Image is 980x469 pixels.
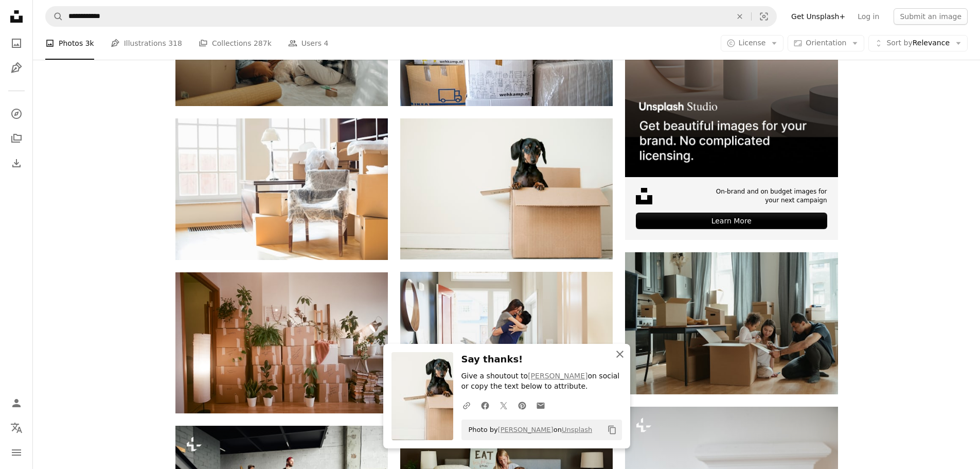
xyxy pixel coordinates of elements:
img: a man and a little girl are sitting on the floor in front of boxes [625,252,838,394]
img: A room filled with lots of boxes and plants [175,272,388,413]
img: woman in gray long sleeve shirt and gray pants standing beside white wooden door [400,272,613,413]
a: Photos [6,33,27,54]
button: Language [6,418,27,438]
button: Orientation [788,35,864,51]
p: Give a shoutout to on social or copy the text below to attribute. [461,371,622,392]
a: A room filled with lots of boxes and plants [175,338,388,347]
a: black and brown Dachshund standing in box [400,184,613,193]
img: a chair that is sitting in a room [175,118,388,260]
span: On-brand and on budget images for your next campaign [710,187,827,205]
button: Search Unsplash [46,7,63,26]
a: Unsplash [562,426,592,433]
button: Menu [6,442,27,463]
span: Sort by [886,39,912,47]
a: [PERSON_NAME] [528,372,587,380]
a: Share over email [531,395,550,415]
a: woman in gray long sleeve shirt and gray pants standing beside white wooden door [400,338,613,347]
button: Sort byRelevance [868,35,968,51]
a: Log in [851,8,885,25]
img: black and brown Dachshund standing in box [400,118,613,259]
button: Visual search [752,7,776,26]
span: Photo by on [464,422,593,438]
a: Users 4 [288,27,329,60]
a: Explore [6,103,27,124]
button: Clear [728,7,751,26]
button: Copy to clipboard [603,421,621,439]
a: Home — Unsplash [6,6,27,29]
a: a man and a little girl are sitting on the floor in front of boxes [625,318,838,327]
span: License [739,39,766,47]
a: Share on Facebook [476,395,494,415]
a: Illustrations [6,58,27,78]
span: 318 [168,38,182,49]
span: Relevance [886,38,950,48]
a: Share on Twitter [494,395,513,415]
button: Submit an image [894,8,968,25]
button: License [721,35,784,51]
a: Collections [6,128,27,149]
img: file-1631678316303-ed18b8b5cb9cimage [636,188,652,204]
a: [PERSON_NAME] [498,426,554,433]
form: Find visuals sitewide [45,6,777,27]
a: Log in / Sign up [6,393,27,413]
a: Collections 287k [199,27,272,60]
span: Orientation [806,39,846,47]
span: 287k [254,38,272,49]
a: Get Unsplash+ [785,8,851,25]
a: Download History [6,153,27,173]
div: Learn More [636,213,827,229]
h3: Say thanks! [461,352,622,367]
a: Illustrations 318 [111,27,182,60]
a: Share on Pinterest [513,395,531,415]
span: 4 [324,38,328,49]
a: a chair that is sitting in a room [175,184,388,194]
